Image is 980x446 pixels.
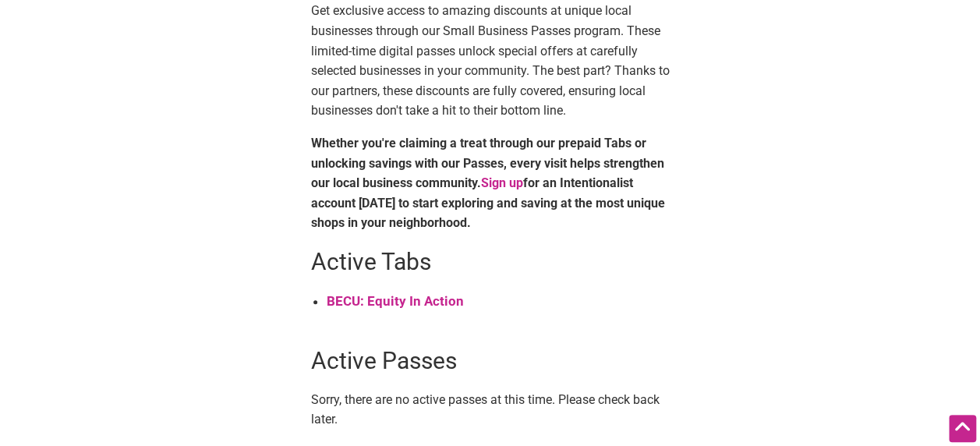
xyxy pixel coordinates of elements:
div: Scroll Back to Top [949,415,976,442]
h2: Active Tabs [311,246,670,278]
strong: Whether you're claiming a treat through our prepaid Tabs or unlocking savings with our Passes, ev... [311,136,665,230]
a: BECU: Equity In Action [327,293,464,309]
a: Sign up [481,175,523,190]
p: Sorry, there are no active passes at this time. Please check back later. [311,390,670,430]
h2: Active Passes [311,345,670,377]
